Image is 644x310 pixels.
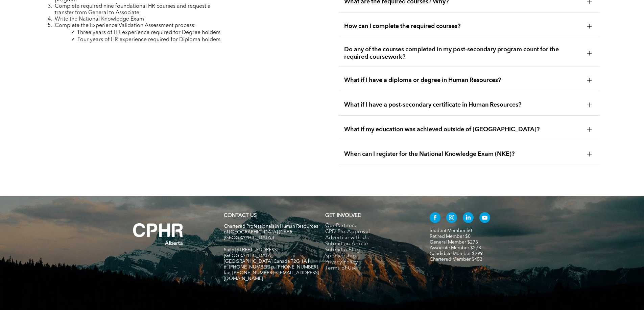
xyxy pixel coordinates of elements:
a: Terms of Use [325,265,415,272]
span: Write the National Knowledge Exam [55,17,144,22]
a: youtube [479,212,490,225]
span: fax. [PHONE_NUMBER] e:[EMAIL_ADDRESS][DOMAIN_NAME] [224,271,319,281]
span: What if I have a diploma or degree in Human Resources? [344,77,582,84]
a: Advertise with Us [325,235,415,241]
span: Chartered Professionals in Human Resources of [GEOGRAPHIC_DATA] (CPHR [GEOGRAPHIC_DATA]) [224,224,318,240]
span: GET INVOLVED [325,213,361,218]
img: A white background with a few lines on it [119,209,197,259]
a: Privacy Policy [325,259,415,265]
span: Complete required nine foundational HR courses and request a transfer from General to Associate [55,4,211,16]
a: linkedin [463,212,474,225]
a: facebook [430,212,440,225]
a: Submit an Article [325,241,415,247]
a: Student Member $0 [430,228,472,233]
span: Four years of HR experience required for Diploma holders [77,37,220,43]
span: How can I complete the required courses? [344,23,582,30]
a: instagram [446,212,457,225]
span: Complete the Experience Validation Assessment process: [55,23,196,28]
span: Suite [STREET_ADDRESS] [224,248,278,252]
a: General Member $273 [430,240,478,245]
a: Submit a Blog [325,247,415,253]
a: Associate Member $273 [430,246,481,250]
span: What if my education was achieved outside of [GEOGRAPHIC_DATA]? [344,126,582,133]
span: [GEOGRAPHIC_DATA], [GEOGRAPHIC_DATA] Canada T2G 1A1 [224,253,310,264]
a: Chartered Member $453 [430,257,482,262]
a: Retired Member $0 [430,234,471,239]
span: What if I have a post-secondary certificate in Human Resources? [344,101,582,109]
span: Three years of HR experience required for Degree holders [77,30,220,35]
span: tf. [PHONE_NUMBER] p. [PHONE_NUMBER] [224,265,318,270]
span: When can I register for the National Knowledge Exam (NKE)? [344,150,582,158]
span: Do any of the courses completed in my post-secondary program count for the required coursework? [344,46,582,61]
a: Sponsorship [325,253,415,259]
a: Candidate Member $299 [430,251,483,256]
a: CPD Pre-Approval [325,229,415,235]
a: CONTACT US [224,213,257,218]
a: Our Partners [325,223,415,229]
